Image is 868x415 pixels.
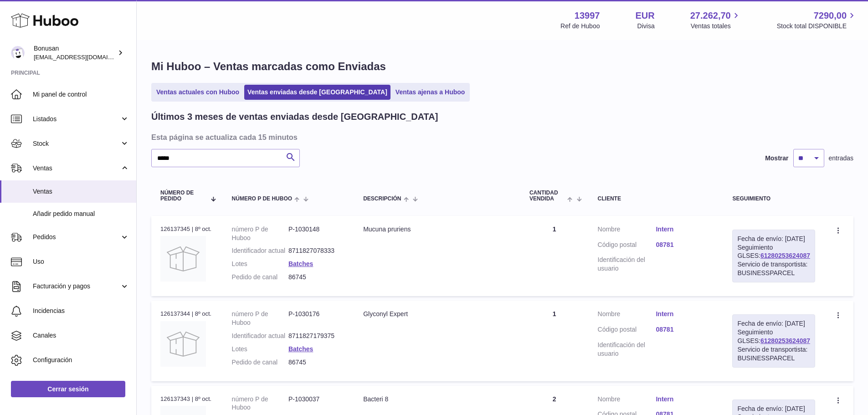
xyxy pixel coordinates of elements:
dt: Pedido de canal [232,273,288,282]
a: Batches [288,260,313,267]
a: 61280253624087 [760,337,810,344]
span: Descripción [363,196,401,202]
a: Intern [656,225,714,234]
div: Bacteri 8 [363,395,511,404]
dt: Nombre [598,395,656,406]
td: 1 [520,301,589,381]
dd: 8711827179375 [288,332,345,340]
span: Incidencias [33,307,129,315]
dt: número P de Huboo [232,225,288,242]
dd: P-1030037 [288,395,345,412]
div: Fecha de envío: [DATE] [737,235,810,243]
a: Ventas actuales con Huboo [153,85,242,100]
div: Cliente [598,196,714,202]
a: Batches [288,345,313,353]
a: 08781 [656,241,714,249]
h1: Mi Huboo – Ventas marcadas como Enviadas [151,59,853,74]
span: entradas [829,154,853,163]
span: Mi panel de control [33,90,129,99]
h3: Esta página se actualiza cada 15 minutos [151,132,851,142]
span: Número de pedido [160,190,205,202]
a: Intern [656,310,714,318]
span: Stock [33,139,120,148]
a: Cerrar sesión [11,381,125,397]
dt: Pedido de canal [232,358,288,367]
dd: P-1030148 [288,225,345,242]
span: Listados [33,115,120,123]
div: Bonusan [34,44,116,61]
div: Glyconyl Expert [363,310,511,318]
img: no-photo.jpg [160,321,206,367]
div: Seguimiento GLSES: [732,230,815,282]
dt: Código postal [598,241,656,251]
a: Ventas enviadas desde [GEOGRAPHIC_DATA] [244,85,390,100]
div: Seguimiento GLSES: [732,314,815,367]
dt: número P de Huboo [232,310,288,327]
div: Divisa [637,22,655,31]
a: 61280253624087 [760,252,810,259]
span: Ventas totales [691,22,741,31]
dd: 86745 [288,358,345,367]
div: Fecha de envío: [DATE] [737,319,810,328]
span: Configuración [33,356,129,364]
dt: Identificador actual [232,332,288,340]
span: [EMAIL_ADDRESS][DOMAIN_NAME] [34,53,134,61]
div: 126137343 | 8º oct. [160,395,214,403]
img: no-photo.jpg [160,236,206,282]
div: Ref de Huboo [560,22,600,31]
dd: 86745 [288,273,345,282]
div: Mucuna pruriens [363,225,511,234]
strong: 13997 [575,10,600,22]
dt: Identificador actual [232,246,288,255]
div: Servicio de transportista: BUSINESSPARCEL [737,260,810,277]
dd: P-1030176 [288,310,345,327]
span: Ventas [33,164,120,173]
span: Pedidos [33,233,120,241]
dt: Lotes [232,345,288,354]
a: Ventas ajenas a Huboo [392,85,468,100]
td: 1 [520,216,589,296]
dt: Nombre [598,225,656,236]
h2: Últimos 3 meses de ventas enviadas desde [GEOGRAPHIC_DATA] [151,111,438,123]
label: Mostrar [765,154,788,163]
div: Servicio de transportista: BUSINESSPARCEL [737,345,810,363]
div: 126137345 | 8º oct. [160,225,214,233]
div: Fecha de envío: [DATE] [737,405,810,413]
dt: Identificación del usuario [598,341,656,358]
span: número P de Huboo [232,196,292,202]
span: Añadir pedido manual [33,210,129,218]
a: 7290,00 Stock total DISPONIBLE [777,10,857,31]
dt: Código postal [598,325,656,336]
span: Ventas [33,187,129,196]
strong: EUR [635,10,654,22]
a: 08781 [656,325,714,334]
span: Cantidad vendida [529,190,565,202]
a: 27.262,70 Ventas totales [690,10,741,31]
div: 126137344 | 8º oct. [160,310,214,318]
dt: número P de Huboo [232,395,288,412]
span: Facturación y pagos [33,282,120,291]
span: Canales [33,331,129,340]
span: Stock total DISPONIBLE [777,22,857,31]
dt: Lotes [232,260,288,268]
span: Uso [33,257,129,266]
span: 27.262,70 [690,10,731,22]
div: Seguimiento [732,196,815,202]
a: Intern [656,395,714,404]
dt: Nombre [598,310,656,321]
dd: 8711827078333 [288,246,345,255]
span: 7290,00 [814,10,847,22]
dt: Identificación del usuario [598,256,656,273]
img: info@bonusan.es [11,46,25,60]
